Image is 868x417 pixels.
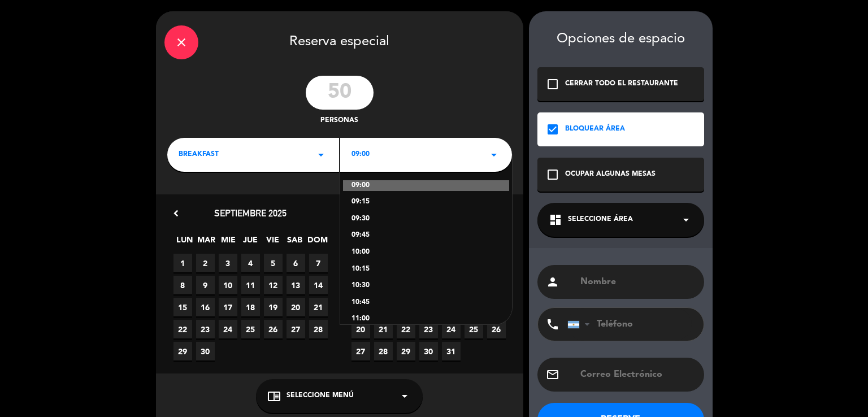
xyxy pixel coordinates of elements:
[287,276,305,294] span: 13
[196,342,215,360] span: 30
[307,233,326,252] span: DOM
[241,233,260,252] span: JUE
[264,298,283,316] span: 19
[579,367,696,383] input: Correo Electrónico
[287,298,305,316] span: 20
[173,342,192,360] span: 29
[351,342,370,360] span: 27
[263,233,282,252] span: VIE
[241,276,260,294] span: 11
[546,275,559,289] i: person
[219,254,237,272] span: 3
[419,342,438,360] span: 30
[351,149,370,160] span: 09:00
[398,389,411,403] i: arrow_drop_down
[219,298,237,316] span: 17
[351,297,501,309] div: 10:45
[309,298,328,316] span: 21
[568,309,594,340] div: Argentina: +54
[351,247,501,258] div: 10:00
[549,213,562,227] i: dashboard
[219,233,238,252] span: MIE
[465,320,483,338] span: 25
[219,320,237,338] span: 24
[487,320,506,338] span: 26
[219,276,237,294] span: 10
[241,254,260,272] span: 4
[351,230,501,241] div: 09:45
[214,207,287,219] span: septiembre 2025
[306,76,374,110] input: 0
[568,214,633,225] span: Seleccione Área
[351,264,501,275] div: 10:15
[285,233,304,252] span: SAB
[567,308,692,341] input: Teléfono
[173,320,192,338] span: 22
[397,320,415,338] span: 22
[565,169,656,180] div: OCUPAR ALGUNAS MESAS
[287,320,305,338] span: 27
[156,11,523,70] div: Reserva especial
[170,207,182,219] i: chevron_left
[351,197,501,208] div: 09:15
[309,254,328,272] span: 7
[196,298,215,316] span: 16
[196,276,215,294] span: 9
[565,124,625,135] div: BLOQUEAR ÁREA
[546,123,559,136] i: check_box
[442,342,461,360] span: 31
[309,320,328,338] span: 28
[264,320,283,338] span: 26
[175,36,188,49] i: close
[351,280,501,292] div: 10:30
[351,314,501,325] div: 11:00
[537,31,704,47] div: Opciones de espacio
[179,149,219,160] span: BREAKFAST
[309,276,328,294] span: 14
[679,213,693,227] i: arrow_drop_down
[374,320,393,338] span: 21
[351,214,501,225] div: 09:30
[343,180,509,192] div: 09:00
[320,115,358,127] span: personas
[175,233,194,252] span: LUN
[546,77,559,91] i: check_box_outline_blank
[314,148,328,162] i: arrow_drop_down
[196,254,215,272] span: 2
[546,318,559,331] i: phone
[173,254,192,272] span: 1
[565,79,678,90] div: CERRAR TODO EL RESTAURANTE
[546,368,559,381] i: email
[267,389,281,403] i: chrome_reader_mode
[197,233,216,252] span: MAR
[287,390,354,402] span: Seleccione Menú
[287,254,305,272] span: 6
[264,276,283,294] span: 12
[487,148,501,162] i: arrow_drop_down
[351,320,370,338] span: 20
[397,342,415,360] span: 29
[196,320,215,338] span: 23
[419,320,438,338] span: 23
[173,298,192,316] span: 15
[241,320,260,338] span: 25
[442,320,461,338] span: 24
[173,276,192,294] span: 8
[241,298,260,316] span: 18
[264,254,283,272] span: 5
[374,342,393,360] span: 28
[579,274,696,290] input: Nombre
[546,168,559,181] i: check_box_outline_blank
